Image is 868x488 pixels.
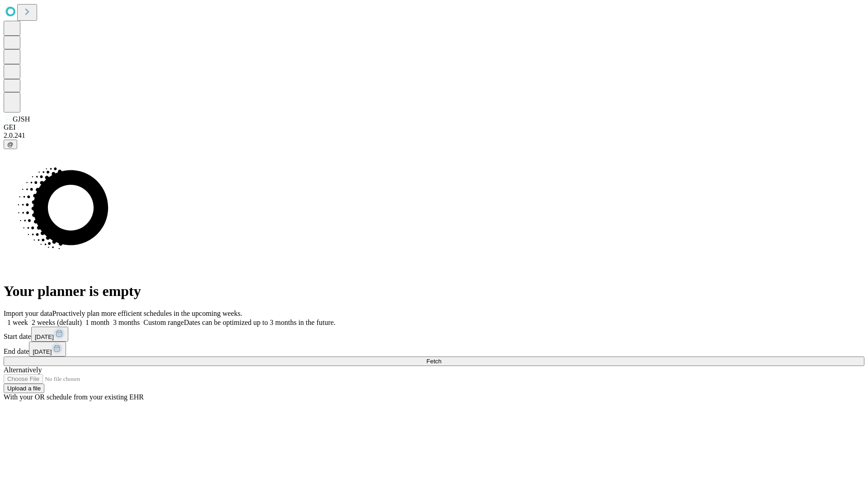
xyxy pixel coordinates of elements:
span: [DATE] [35,333,54,340]
span: Custom range [143,319,184,326]
span: 3 months [113,319,140,326]
span: Alternatively [4,366,42,374]
span: Dates can be optimized up to 3 months in the future. [184,319,335,326]
span: @ [7,141,14,148]
div: Start date [4,327,864,342]
span: With your OR schedule from your existing EHR [4,393,144,401]
button: @ [4,140,17,149]
span: Proactively plan more efficient schedules in the upcoming weeks. [52,310,242,317]
button: Upload a file [4,384,44,393]
span: 1 week [7,319,28,326]
h1: Your planner is empty [4,283,864,300]
div: GEI [4,123,864,131]
span: GJSH [13,115,30,123]
span: Import your data [4,310,52,317]
button: Fetch [4,357,864,366]
span: [DATE] [33,348,52,355]
span: 1 month [85,319,109,326]
div: End date [4,342,864,357]
button: [DATE] [29,342,66,357]
div: 2.0.241 [4,131,864,140]
button: [DATE] [31,327,68,342]
span: Fetch [426,358,441,365]
span: 2 weeks (default) [32,319,82,326]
